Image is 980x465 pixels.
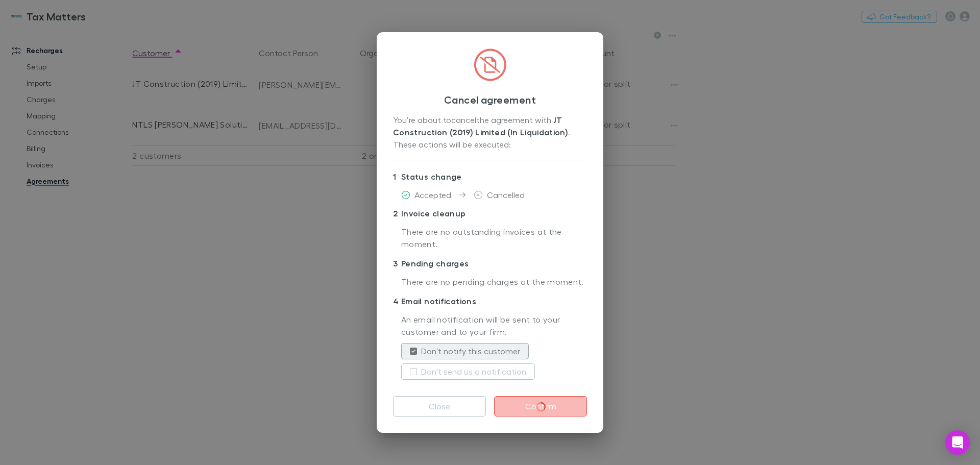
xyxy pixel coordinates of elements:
button: Confirm [494,396,587,417]
span: Accepted [414,190,451,200]
p: Status change [393,168,587,185]
img: CircledFileSlash.svg [474,48,506,81]
div: 2 [393,207,401,219]
label: Don't send us a notification [421,365,526,378]
p: An email notification will be sent to your customer and to your firm. [401,313,587,339]
button: Close [393,396,486,417]
button: Don't send us a notification [401,363,535,380]
h3: Cancel agreement [393,93,587,106]
div: Open Intercom Messenger [945,430,970,455]
p: There are no outstanding invoices at the moment. [401,226,587,251]
p: Email notifications [393,293,587,309]
span: Cancelled [487,190,525,200]
p: Pending charges [393,255,587,272]
p: There are no pending charges at the moment. [401,276,587,289]
p: Invoice cleanup [393,205,587,222]
div: 4 [393,295,401,307]
div: You’re about to cancel the agreement with . These actions will be executed: [393,114,587,152]
div: 3 [393,257,401,270]
label: Don't notify this customer [421,345,520,357]
div: 1 [393,170,401,183]
button: Don't notify this customer [401,343,529,359]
